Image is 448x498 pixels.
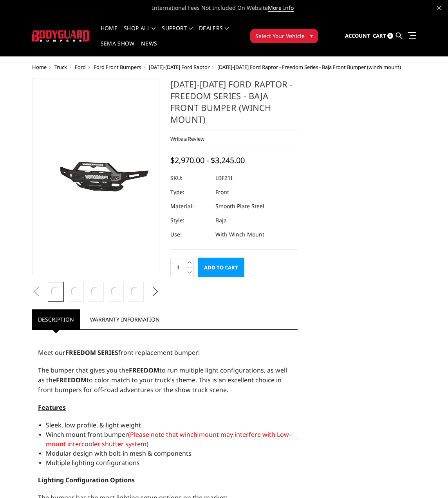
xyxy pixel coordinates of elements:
[170,135,204,142] a: Write a Review
[345,32,370,39] span: Account
[110,284,121,299] img: 2021-2025 Ford Raptor - Freedom Series - Baja Front Bumper (winch mount)
[38,476,135,484] span: Lighting Configuration Options
[101,41,135,56] a: SEMA Show
[255,32,305,40] span: Select Your Vehicle
[170,227,210,242] dt: Use:
[90,284,101,299] img: 2021-2025 Ford Raptor - Freedom Series - Baja Front Bumper (winch mount)
[32,64,47,71] a: Home
[38,366,287,394] span: The bumper that gives you the to run multiple light configurations, as well as the to color match...
[345,25,370,47] a: Account
[38,403,66,412] span: Features
[32,309,80,329] a: Description
[75,64,86,71] a: Ford
[150,286,161,298] button: Next
[128,430,130,439] span: (
[268,4,294,12] a: More Info
[141,41,157,56] a: News
[217,64,401,71] span: [DATE]-[DATE] Ford Raptor - Freedom Series - Baja Front Bumper (winch mount)
[215,227,264,242] dd: With Winch Mount
[46,430,291,448] span: Winch mount front bumper
[65,348,118,357] strong: FREEDOM SERIES
[215,213,227,227] dd: Baja
[170,171,210,185] dt: SKU:
[250,29,318,43] button: Select Your Vehicle
[170,199,210,213] dt: Material:
[373,25,393,47] a: Cart 0
[46,458,140,467] span: Multiple lighting configurations
[215,199,264,213] dd: Smooth Plate Steel
[32,30,90,42] img: BODYGUARD BUMPERS
[94,64,141,71] a: Ford Front Bumpers
[170,78,298,131] h1: [DATE]-[DATE] Ford Raptor - Freedom Series - Baja Front Bumper (winch mount)
[170,185,210,199] dt: Type:
[34,147,157,205] img: 2021-2025 Ford Raptor - Freedom Series - Baja Front Bumper (winch mount)
[84,309,166,329] a: Warranty Information
[215,185,229,199] dd: Front
[215,171,233,185] dd: LBF21I
[46,449,191,458] span: Modular design with bolt-in mesh & components
[46,421,141,429] span: Sleek, low profile, & light weight
[56,376,87,384] strong: FREEDOM
[46,430,291,448] span: Please note that winch mount may interfere with Low-mount intercooler shutter system)
[387,33,393,39] span: 0
[170,213,210,227] dt: Style:
[130,284,141,299] img: 2021-2025 Ford Raptor - Freedom Series - Baja Front Bumper (winch mount)
[170,155,245,165] span: $2,970.00 - $3,245.00
[129,366,159,374] strong: FREEDOM
[199,25,229,41] a: Dealers
[373,32,386,39] span: Cart
[198,258,244,277] input: Add to Cart
[38,348,200,357] span: Meet our front replacement bumper!
[124,25,155,41] a: shop all
[310,31,313,40] span: ▾
[54,64,67,71] a: Truck
[32,78,159,274] a: 2021-2025 Ford Raptor - Freedom Series - Baja Front Bumper (winch mount)
[70,284,81,299] img: 2021-2025 Ford Raptor - Freedom Series - Baja Front Bumper (winch mount)
[149,64,210,71] a: [DATE]-[DATE] Ford Raptor
[162,25,193,41] a: Support
[30,286,42,298] button: Previous
[50,284,61,299] img: 2021-2025 Ford Raptor - Freedom Series - Baja Front Bumper (winch mount)
[101,25,117,41] a: Home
